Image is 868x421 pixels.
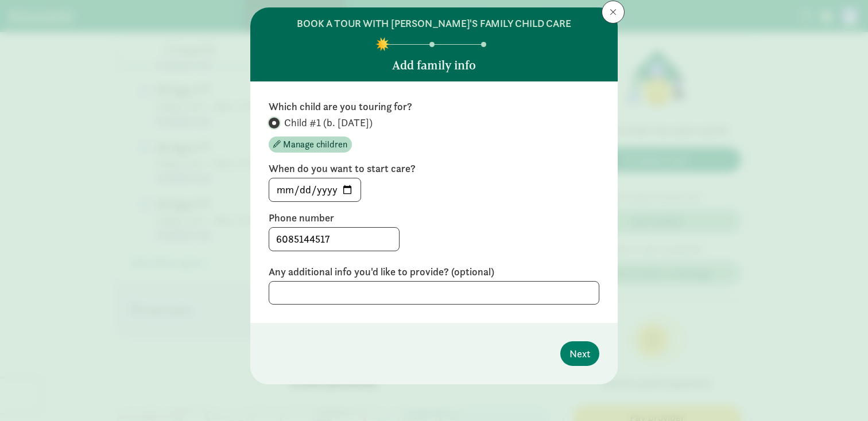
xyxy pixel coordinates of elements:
[269,265,599,279] label: Any additional info you'd like to provide? (optional)
[269,100,599,114] label: Which child are you touring for?
[269,137,352,153] button: Manage children
[269,211,599,225] label: Phone number
[284,116,373,130] span: Child #1 (b. [DATE])
[283,138,347,151] span: Manage children
[392,59,476,72] h5: Add family info
[560,341,599,366] button: Next
[269,162,599,176] label: When do you want to start care?
[297,17,571,30] h6: BOOK A TOUR WITH [PERSON_NAME]'S FAMILY CHILD CARE
[269,228,399,251] input: 5555555555
[569,346,590,361] span: Next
